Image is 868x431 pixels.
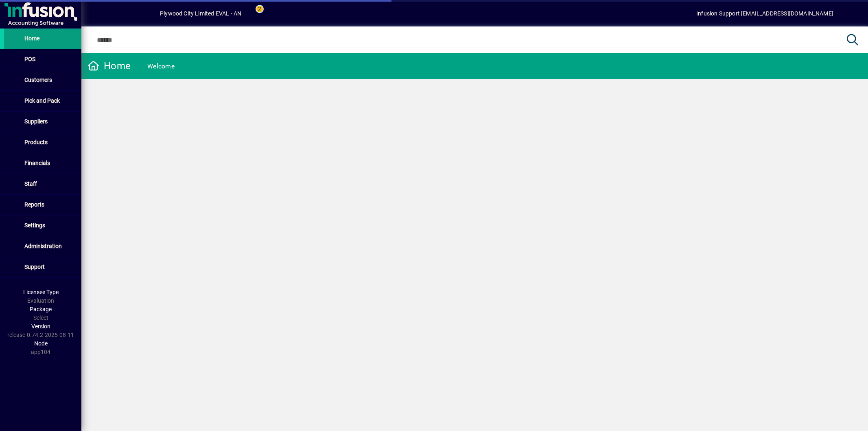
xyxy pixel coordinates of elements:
[24,180,37,187] span: Staff
[24,35,39,42] span: Home
[24,97,60,104] span: Pick and Pack
[4,195,81,215] a: Reports
[4,112,81,132] a: Suppliers
[842,2,858,28] a: Knowledge Base
[24,56,35,62] span: POS
[696,7,833,20] div: Infusion Support [EMAIL_ADDRESS][DOMAIN_NAME]
[4,174,81,194] a: Staff
[4,70,81,90] a: Customers
[147,60,175,73] div: Welcome
[24,77,52,83] span: Customers
[4,215,81,236] a: Settings
[24,264,45,270] span: Support
[30,306,52,312] span: Package
[24,222,45,229] span: Settings
[24,160,50,166] span: Financials
[4,153,81,174] a: Financials
[4,257,81,277] a: Support
[24,139,48,145] span: Products
[23,289,59,295] span: Licensee Type
[134,6,160,21] button: Profile
[31,323,50,330] span: Version
[24,243,62,249] span: Administration
[4,49,81,70] a: POS
[24,118,48,125] span: Suppliers
[160,7,241,20] div: Plywood City Limited EVAL - AN
[4,91,81,111] a: Pick and Pack
[24,201,44,208] span: Reports
[4,132,81,153] a: Products
[108,6,134,21] button: Add
[34,340,48,347] span: Node
[4,236,81,257] a: Administration
[87,59,131,73] div: Home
